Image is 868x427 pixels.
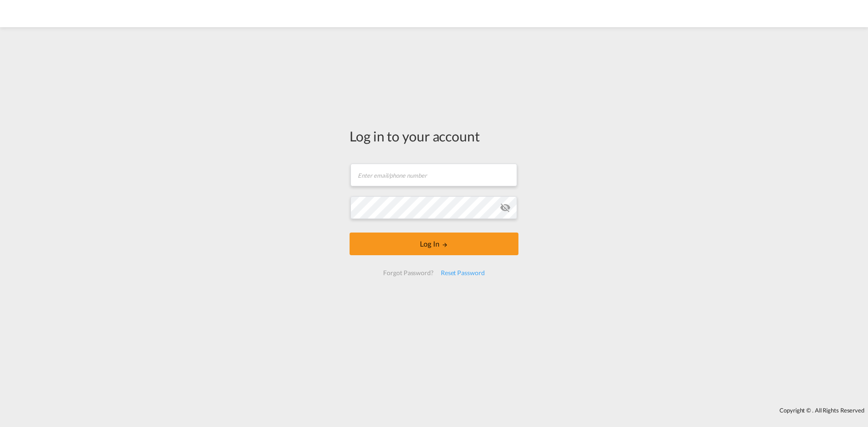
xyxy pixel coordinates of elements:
div: Forgot Password? [380,265,437,281]
div: Reset Password [437,265,488,281]
div: Log in to your account [350,126,518,146]
button: LOGIN [350,233,518,255]
input: Enter email/phone number [350,164,517,186]
md-icon: icon-eye-off [500,202,511,213]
